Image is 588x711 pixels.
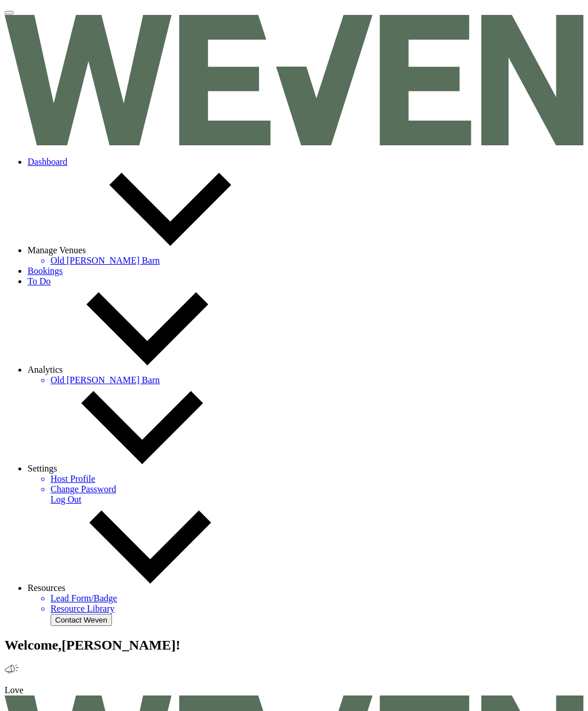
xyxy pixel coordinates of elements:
h2: Welcome, [5,637,583,653]
span: Manage Venues [28,245,86,255]
a: Resource Library [51,604,583,614]
a: Bookings [28,266,63,276]
a: Old [PERSON_NAME] Barn [51,375,583,385]
a: Host Profile [51,474,583,484]
a: Dashboard [28,157,67,167]
span: Analytics [28,365,63,374]
span: [PERSON_NAME] ! [61,637,180,652]
a: To Do [28,276,51,286]
a: Old [PERSON_NAME] Barn [51,256,583,266]
img: Weven Logo [5,15,583,145]
span: Resources [28,583,65,593]
img: loud-speaker-illustration.svg [5,664,19,674]
a: Change Password [51,484,583,494]
button: Contact Weven [51,614,112,626]
a: Lead Form/Badge [51,593,583,604]
span: Settings [28,463,57,473]
a: Log Out [51,494,82,504]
